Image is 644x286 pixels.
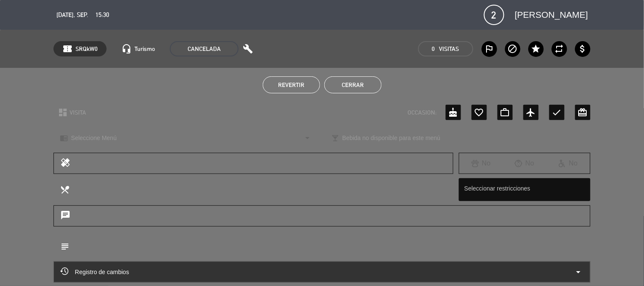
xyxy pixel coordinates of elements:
[439,44,459,54] em: Visitas
[243,44,253,54] i: build
[578,107,588,118] i: card_giftcard
[56,10,88,20] span: [DATE], sep.
[121,44,132,54] i: headset_mic
[554,44,565,54] i: repeat
[503,158,546,169] div: No
[408,108,437,118] span: OCCASION:
[60,134,68,142] i: chrome_reader_mode
[135,44,155,54] span: Turismo
[60,210,70,222] i: chat
[58,107,68,118] i: dashboard
[515,8,588,22] span: [PERSON_NAME]
[531,44,541,54] i: star
[60,241,69,251] i: subject
[500,107,510,118] i: work_outline
[343,133,441,143] span: Bebida no disponible para este menú
[508,44,518,54] i: block
[332,134,340,142] i: local_bar
[60,267,129,277] span: Registro de cambios
[432,44,435,54] span: 0
[526,107,536,118] i: airplanemode_active
[278,81,304,88] span: Revertir
[71,133,116,143] span: Seleccione Menú
[578,44,588,54] i: attach_money
[552,107,562,118] i: check
[546,158,590,169] div: No
[70,108,86,118] span: VISITA
[76,44,98,54] span: SRQkW0
[484,5,504,25] span: 2
[574,267,584,277] i: arrow_drop_down
[474,107,484,118] i: favorite_border
[263,76,320,93] button: Revertir
[484,44,495,54] i: outlined_flag
[303,133,313,143] i: arrow_drop_down
[324,76,382,93] button: Cerrar
[60,185,69,194] i: local_dining
[170,41,239,56] span: CANCELADA
[459,158,503,169] div: No
[96,10,109,20] span: 15:30
[60,157,70,169] i: healing
[62,44,73,54] span: confirmation_number
[448,107,458,118] i: cake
